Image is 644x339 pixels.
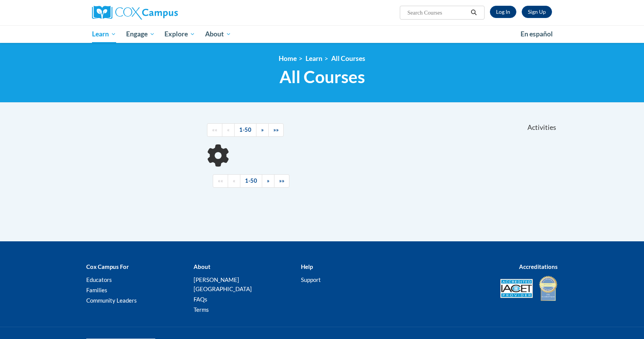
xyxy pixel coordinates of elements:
[262,174,274,188] a: Next
[273,126,279,133] span: »»
[218,177,223,184] span: ««
[240,174,262,188] a: 1-50
[490,6,516,18] a: Log In
[194,276,252,292] a: [PERSON_NAME][GEOGRAPHIC_DATA]
[268,123,284,137] a: End
[227,126,230,133] span: «
[233,177,235,184] span: «
[164,29,195,39] span: Explore
[86,297,137,304] a: Community Leaders
[522,6,552,18] a: Register
[267,177,269,184] span: »
[159,25,200,43] a: Explore
[527,123,556,132] span: Activities
[301,276,321,283] a: Support
[279,67,365,87] span: All Courses
[500,279,533,298] img: Accredited IACET® Provider
[86,287,107,293] a: Families
[234,123,256,137] a: 1-50
[194,306,209,313] a: Terms
[539,275,558,302] img: IDA® Accredited
[468,8,480,17] button: Search
[331,54,365,62] a: All Courses
[256,123,269,137] a: Next
[86,276,112,283] a: Educators
[121,25,160,43] a: Engage
[87,25,121,43] a: Learn
[80,25,563,43] div: Main menu
[306,54,322,62] a: Learn
[279,177,284,184] span: »»
[261,126,264,133] span: »
[521,30,553,38] span: En español
[200,25,236,43] a: About
[92,6,238,20] a: Cox Campus
[274,174,289,188] a: End
[92,29,116,39] span: Learn
[519,263,558,270] b: Accreditations
[205,29,231,39] span: About
[516,26,558,42] a: En español
[213,174,228,188] a: Begining
[301,263,313,270] b: Help
[228,174,240,188] a: Previous
[194,296,207,303] a: FAQs
[212,126,217,133] span: ««
[407,8,468,17] input: Search Courses
[222,123,235,137] a: Previous
[194,263,210,270] b: About
[279,54,297,62] a: Home
[86,263,129,270] b: Cox Campus For
[207,123,222,137] a: Begining
[126,29,155,39] span: Engage
[92,6,178,20] img: Cox Campus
